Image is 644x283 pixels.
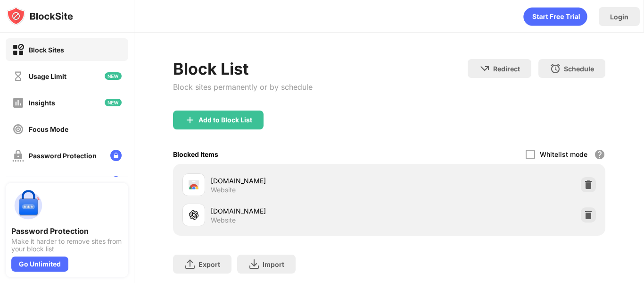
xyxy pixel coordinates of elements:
div: Blocked Items [173,150,218,158]
img: new-icon.svg [105,72,122,80]
div: Website [211,186,236,194]
div: Make it harder to remove sites from your block list [11,238,123,253]
img: time-usage-off.svg [12,70,24,82]
div: Whitelist mode [540,150,587,158]
div: Block List [173,59,313,78]
div: Password Protection [11,226,123,236]
div: Password Protection [29,152,97,160]
img: password-protection-off.svg [12,150,24,162]
div: Export [198,260,220,268]
img: favicons [188,209,199,221]
img: block-on.svg [12,44,24,56]
div: Go Unlimited [11,257,68,272]
img: favicons [188,179,199,190]
div: Website [211,216,236,224]
div: Block sites permanently or by schedule [173,82,313,92]
div: [DOMAIN_NAME] [211,176,389,186]
div: animation [523,7,587,26]
div: Usage Limit [29,72,66,80]
div: Import [263,260,284,268]
img: lock-menu.svg [110,176,122,188]
img: new-icon.svg [105,99,122,106]
div: Schedule [564,65,594,73]
img: logo-blocksite.svg [7,7,73,26]
img: focus-off.svg [12,123,24,135]
img: push-password-protection.svg [11,189,45,223]
div: Block Sites [29,46,64,54]
img: insights-off.svg [12,97,24,109]
img: lock-menu.svg [110,150,122,161]
div: Login [610,13,628,21]
div: Focus Mode [29,125,68,133]
div: Insights [29,99,55,107]
div: [DOMAIN_NAME] [211,206,389,216]
div: Redirect [493,65,520,73]
img: customize-block-page-off.svg [12,176,24,188]
div: Add to Block List [198,116,252,124]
